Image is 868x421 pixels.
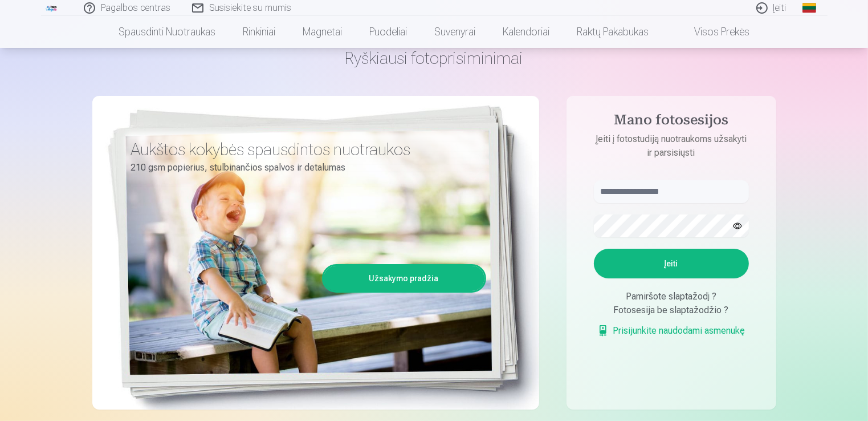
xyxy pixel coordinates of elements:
a: Puodeliai [356,16,421,48]
p: Įeiti į fotostudiją nuotraukoms užsakyti ir parsisiųsti [582,132,760,160]
div: Pamiršote slaptažodį ? [594,290,749,303]
a: Magnetai [289,16,356,48]
div: Fotosesija be slaptažodžio ? [594,303,749,317]
p: 210 gsm popierius, stulbinančios spalvos ir detalumas [131,160,478,176]
h4: Mano fotosesijos [582,112,760,132]
a: Raktų pakabukas [563,16,662,48]
h3: Aukštos kokybės spausdintos nuotraukos [131,139,478,160]
h1: Ryškiausi fotoprisiminimai [92,48,776,68]
a: Kalendoriai [489,16,563,48]
a: Suvenyrai [421,16,489,48]
button: Įeiti [594,249,749,278]
a: Užsakymo pradžia [324,266,484,291]
a: Spausdinti nuotraukas [105,16,229,48]
a: Visos prekės [662,16,763,48]
a: Prisijunkite naudodami asmenukę [597,324,745,338]
a: Rinkiniai [229,16,289,48]
img: /fa2 [46,5,58,11]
